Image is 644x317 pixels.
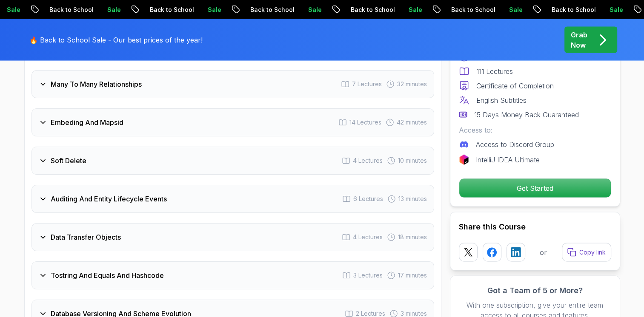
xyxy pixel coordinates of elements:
[125,6,183,14] p: Back to School
[349,118,381,127] span: 14 Lectures
[283,6,310,14] p: Sale
[51,117,123,127] h3: Embeding And Mapsid
[540,247,547,258] p: or
[31,147,434,175] button: Soft Delete4 Lectures 10 minutes
[51,156,86,166] h3: Soft Delete
[579,248,606,257] p: Copy link
[562,243,611,262] button: Copy link
[398,156,427,165] span: 10 minutes
[353,156,383,165] span: 4 Lectures
[183,6,210,14] p: Sale
[384,6,411,14] p: Sale
[398,233,427,241] span: 18 minutes
[51,194,167,204] h3: Auditing And Entity Lifecycle Events
[398,271,427,280] span: 17 minutes
[31,223,434,251] button: Data Transfer Objects4 Lectures 18 minutes
[352,80,382,88] span: 7 Lectures
[484,6,511,14] p: Sale
[426,6,484,14] p: Back to School
[476,139,554,150] p: Access to Discord Group
[527,6,584,14] p: Back to School
[225,6,283,14] p: Back to School
[459,285,611,297] h3: Got a Team of 5 or More?
[459,221,611,233] h2: Share this Course
[397,118,427,127] span: 42 minutes
[29,35,203,45] p: 🔥 Back to School Sale - Our best prices of the year!
[476,81,554,91] p: Certificate of Completion
[474,110,579,120] p: 15 Days Money Back Guaranteed
[584,6,612,14] p: Sale
[51,232,121,242] h3: Data Transfer Objects
[398,195,427,203] span: 13 minutes
[459,179,611,198] p: Get Started
[31,185,434,213] button: Auditing And Entity Lifecycle Events6 Lectures 13 minutes
[82,6,109,14] p: Sale
[31,70,434,98] button: Many To Many Relationships7 Lectures 32 minutes
[353,233,383,241] span: 4 Lectures
[353,271,383,280] span: 3 Lectures
[476,95,527,105] p: English Subtitles
[326,6,384,14] p: Back to School
[459,155,469,165] img: jetbrains logo
[476,155,540,165] p: IntelliJ IDEA Ultimate
[476,66,513,76] p: 111 Lectures
[353,195,383,203] span: 6 Lectures
[459,125,611,135] p: Access to:
[24,6,82,14] p: Back to School
[51,270,164,280] h3: Tostring And Equals And Hashcode
[459,178,611,198] button: Get Started
[31,108,434,136] button: Embeding And Mapsid14 Lectures 42 minutes
[51,79,142,89] h3: Many To Many Relationships
[571,30,587,50] p: Grab Now
[397,80,427,88] span: 32 minutes
[31,261,434,289] button: Tostring And Equals And Hashcode3 Lectures 17 minutes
